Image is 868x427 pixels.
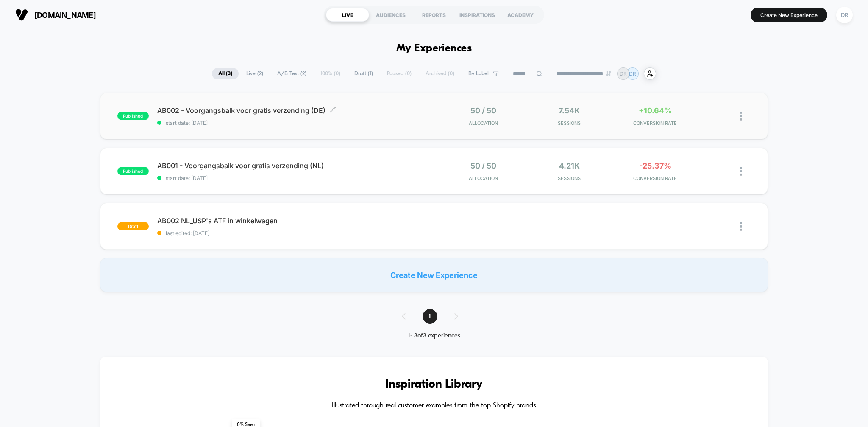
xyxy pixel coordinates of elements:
[125,378,743,391] h3: Inspiration Library
[620,70,627,77] p: DR
[348,68,379,79] span: Draft ( 1 )
[15,8,28,21] img: Visually logo
[212,68,239,79] span: All ( 3 )
[125,402,743,410] h4: Illustrated through real customer examples from the top Shopify brands
[639,106,672,115] span: +10.64%
[751,8,827,22] button: Create New Experience
[469,175,498,181] span: Allocation
[423,309,437,324] span: 1
[470,161,496,170] span: 50 / 50
[157,175,434,181] span: start date: [DATE]
[559,106,580,115] span: 7.54k
[615,175,696,181] span: CONVERSION RATE
[396,42,472,55] h1: My Experiences
[615,120,696,126] span: CONVERSION RATE
[740,222,742,231] img: close
[157,120,434,126] span: start date: [DATE]
[468,70,489,77] span: By Label
[13,8,98,22] button: [DOMAIN_NAME]
[157,216,434,225] span: AB002 NL_USP's ATF in winkelwagen
[393,332,475,340] div: 1 - 3 of 3 experiences
[100,258,768,292] div: Create New Experience
[117,167,149,175] span: published
[157,161,434,170] span: AB001 - Voorgangsbalk voor gratis verzending (NL)
[606,71,611,76] img: end
[157,106,434,115] span: AB002 - Voorgangsbalk voor gratis verzending (DE)
[559,161,580,170] span: 4.21k
[117,112,149,120] span: published
[240,68,270,79] span: Live ( 2 )
[740,167,742,176] img: close
[470,106,496,115] span: 50 / 50
[456,8,499,22] div: INSPIRATIONS
[271,68,313,79] span: A/B Test ( 2 )
[834,6,855,24] button: DR
[469,120,498,126] span: Allocation
[499,8,542,22] div: ACADEMY
[529,120,610,126] span: Sessions
[529,175,610,181] span: Sessions
[836,7,853,23] div: DR
[639,161,671,170] span: -25.37%
[412,8,456,22] div: REPORTS
[326,8,369,22] div: LIVE
[34,11,96,20] span: [DOMAIN_NAME]
[117,222,149,230] span: draft
[629,70,636,77] p: DR
[157,230,434,236] span: last edited: [DATE]
[740,112,742,121] img: close
[369,8,412,22] div: AUDIENCES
